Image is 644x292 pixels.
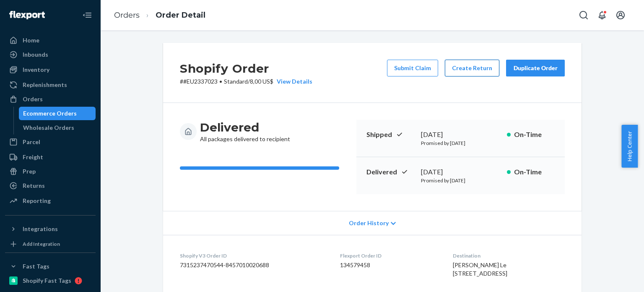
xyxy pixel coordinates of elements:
dt: Flexport Order ID [340,252,439,259]
div: Home [23,36,39,45]
div: Inventory [23,66,49,74]
a: Shopify Fast Tags [5,274,96,287]
a: Wholesale Orders [19,121,96,134]
button: Fast Tags [5,260,96,273]
a: Inbounds [5,48,96,61]
button: Duplicate Order [506,60,565,76]
div: [DATE] [421,130,500,139]
div: Reporting [23,197,51,205]
a: Freight [5,150,96,164]
div: Duplicate Order [513,64,558,72]
div: Ecommerce Orders [23,109,77,118]
div: [DATE] [421,167,500,177]
div: Add Integration [23,240,60,247]
div: Replenishments [23,81,67,89]
img: Flexport logo [9,11,45,19]
button: Integrations [5,222,96,236]
button: Open account menu [612,7,629,24]
button: Open Search Box [575,7,592,24]
p: Promised by [DATE] [421,139,500,147]
dt: Destination [453,252,565,259]
button: Create Return [445,60,499,76]
p: On-Time [514,130,555,139]
a: Order Detail [156,11,205,20]
dt: Shopify V3 Order ID [180,252,327,259]
div: Inbounds [23,50,48,59]
div: Prep [23,167,36,176]
div: Freight [23,153,43,161]
h3: Delivered [200,120,290,135]
span: Standard [224,78,248,85]
div: Wholesale Orders [23,124,74,132]
a: Replenishments [5,78,96,92]
p: Delivered [366,167,414,177]
button: Open notifications [594,7,610,24]
a: Add Integration [5,239,96,249]
button: Submit Claim [387,60,438,76]
button: Help Center [621,125,638,168]
a: Reporting [5,194,96,208]
button: View Details [273,77,312,86]
p: Promised by [DATE] [421,177,500,184]
a: Returns [5,179,96,192]
a: Orders [114,11,140,20]
div: Returns [23,182,45,190]
a: Parcel [5,135,96,149]
h2: Shopify Order [180,60,312,77]
div: Integrations [23,225,58,233]
div: Fast Tags [23,262,49,271]
div: Orders [23,95,43,103]
a: Orders [5,92,96,106]
p: Shipped [366,130,414,139]
span: Order History [349,219,389,227]
a: Prep [5,165,96,178]
div: All packages delivered to recipient [200,120,290,143]
dd: 7315237470544-8457010020688 [180,261,327,269]
button: Close Navigation [79,7,96,24]
dd: 134579458 [340,261,439,269]
a: Inventory [5,63,96,76]
a: Ecommerce Orders [19,107,96,120]
div: Parcel [23,138,40,146]
p: # #EU2337023 / 8,00 US$ [180,77,312,86]
a: Home [5,34,96,47]
div: Shopify Fast Tags [23,276,71,285]
span: [PERSON_NAME] Le [STREET_ADDRESS] [453,261,507,277]
ol: breadcrumbs [107,3,212,28]
p: On-Time [514,167,555,177]
span: • [219,78,222,85]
